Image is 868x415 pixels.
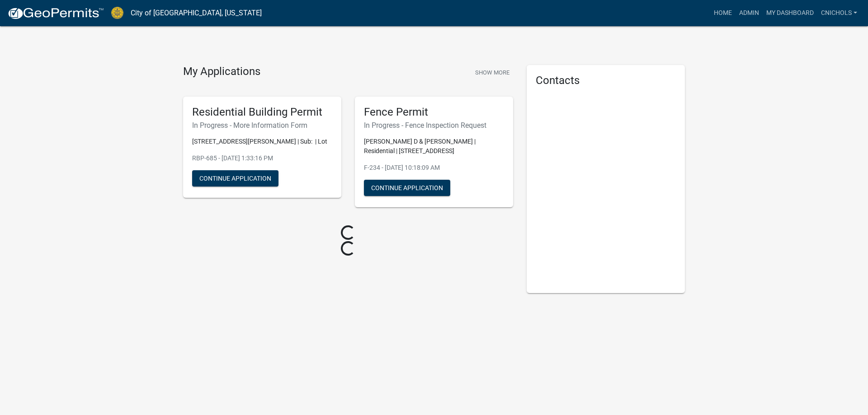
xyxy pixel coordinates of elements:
[710,5,736,22] a: Home
[192,154,332,163] p: RBP-685 - [DATE] 1:33:16 PM
[364,163,504,173] p: F-234 - [DATE] 10:18:09 AM
[364,106,504,119] h5: Fence Permit
[817,5,861,22] a: cnichols
[111,7,123,19] img: City of Jeffersonville, Indiana
[364,137,504,156] p: [PERSON_NAME] D & [PERSON_NAME] | Residential | [STREET_ADDRESS]
[763,5,817,22] a: My Dashboard
[536,74,676,87] h5: Contacts
[192,170,278,187] button: Continue Application
[131,5,262,21] a: City of [GEOGRAPHIC_DATA], [US_STATE]
[192,121,332,130] h6: In Progress - More Information Form
[192,137,332,146] p: [STREET_ADDRESS][PERSON_NAME] | Sub: | Lot
[364,121,504,130] h6: In Progress - Fence Inspection Request
[472,65,513,80] button: Show More
[364,180,450,196] button: Continue Application
[736,5,763,22] a: Admin
[192,106,332,119] h5: Residential Building Permit
[183,65,260,79] h4: My Applications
